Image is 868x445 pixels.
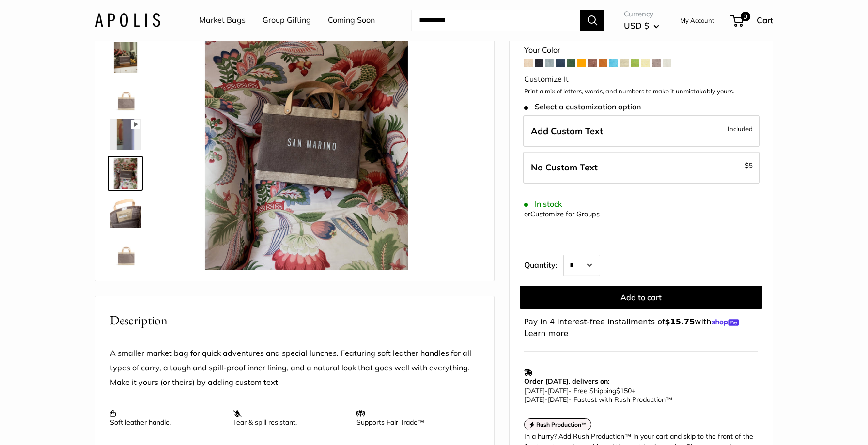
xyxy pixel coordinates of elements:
[624,20,649,31] span: USD $
[108,195,143,230] a: Petite Market Bag in Deep Taupe
[110,42,141,73] img: Petite Market Bag in Deep Taupe
[110,197,141,228] img: Petite Market Bag in Deep Taupe
[524,208,600,221] div: or
[545,395,548,404] span: -
[523,115,760,147] label: Add Custom Text
[524,386,753,404] p: - Free Shipping +
[548,386,569,395] span: [DATE]
[520,286,762,309] button: Add to cart
[531,125,603,137] span: Add Custom Text
[530,210,600,218] a: Customize for Groups
[233,409,346,427] p: Tear & spill resistant.
[728,123,753,135] span: Included
[731,13,773,28] a: 0 Cart
[524,395,672,404] span: - Fastest with Rush Production™
[524,87,758,96] p: Print a mix of letters, words, and numbers to make it unmistakably yours.
[110,409,223,427] p: Soft leather handle.
[524,377,609,385] strong: Order [DATE], delivers on:
[524,72,758,87] div: Customize It
[548,395,569,404] span: [DATE]
[524,395,545,404] span: [DATE]
[523,152,760,184] label: Leave Blank
[356,409,470,427] p: Supports Fair Trade™
[524,252,563,276] label: Quantity:
[745,161,753,169] span: $5
[524,386,545,395] span: [DATE]
[108,40,143,75] a: Petite Market Bag in Deep Taupe
[524,43,758,58] div: Your Color
[624,7,659,21] span: Currency
[524,102,641,111] span: Select a customization option
[531,162,598,173] span: No Custom Text
[108,156,143,191] a: Petite Market Bag in Deep Taupe
[524,199,562,209] span: In stock
[110,311,480,330] h2: Description
[108,233,143,268] a: Petite Market Bag in Deep Taupe
[545,386,548,395] span: -
[110,158,141,189] img: Petite Market Bag in Deep Taupe
[328,13,375,28] a: Coming Soon
[757,15,773,25] span: Cart
[110,119,141,150] img: Petite Market Bag in Deep Taupe
[742,159,753,171] span: -
[580,10,604,31] button: Search
[173,3,440,270] img: Petite Market Bag in Deep Taupe
[624,18,659,33] button: USD $
[110,235,141,266] img: Petite Market Bag in Deep Taupe
[616,386,632,395] span: $150
[108,117,143,152] a: Petite Market Bag in Deep Taupe
[741,12,750,21] span: 0
[95,13,160,27] img: Apolis
[110,80,141,111] img: Petite Market Bag in Deep Taupe
[263,13,311,28] a: Group Gifting
[110,346,480,390] p: A smaller market bag for quick adventures and special lunches. Featuring soft leather handles for...
[108,78,143,113] a: Petite Market Bag in Deep Taupe
[411,10,580,31] input: Search...
[536,421,587,428] strong: Rush Production™
[199,13,246,28] a: Market Bags
[680,15,714,26] a: My Account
